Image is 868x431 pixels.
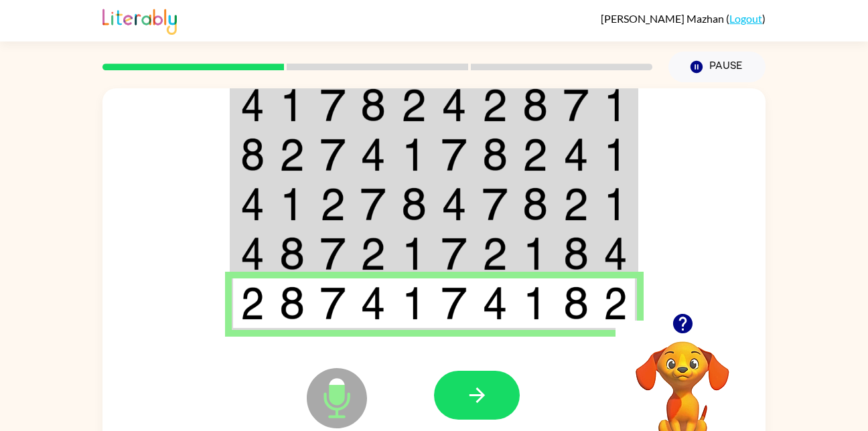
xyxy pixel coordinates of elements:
[441,187,467,221] img: 4
[360,187,386,221] img: 7
[563,286,589,320] img: 8
[563,237,589,270] img: 8
[603,286,628,320] img: 2
[668,52,766,82] button: Pause
[401,88,427,122] img: 2
[102,5,177,35] img: Literably
[563,138,589,171] img: 4
[729,12,762,25] a: Logout
[240,187,265,221] img: 4
[240,138,265,171] img: 8
[240,237,265,270] img: 4
[603,237,628,270] img: 4
[482,88,508,122] img: 2
[441,286,467,320] img: 7
[601,12,766,25] div: ( )
[401,237,427,270] img: 1
[240,88,265,122] img: 4
[603,88,628,122] img: 1
[320,237,346,270] img: 7
[320,187,346,221] img: 2
[441,237,467,270] img: 7
[279,187,305,221] img: 1
[360,237,386,270] img: 2
[441,138,467,171] img: 7
[401,286,427,320] img: 1
[603,138,628,171] img: 1
[522,286,548,320] img: 1
[320,138,346,171] img: 7
[522,138,548,171] img: 2
[482,286,508,320] img: 4
[482,237,508,270] img: 2
[441,88,467,122] img: 4
[279,138,305,171] img: 2
[360,286,386,320] img: 4
[563,187,589,221] img: 2
[601,12,726,25] span: [PERSON_NAME] Mazhan
[320,88,346,122] img: 7
[240,286,265,320] img: 2
[522,237,548,270] img: 1
[279,237,305,270] img: 8
[360,88,386,122] img: 8
[279,88,305,122] img: 1
[482,138,508,171] img: 8
[320,286,346,320] img: 7
[563,88,589,122] img: 7
[522,187,548,221] img: 8
[522,88,548,122] img: 8
[482,187,508,221] img: 7
[603,187,628,221] img: 1
[279,286,305,320] img: 8
[360,138,386,171] img: 4
[401,138,427,171] img: 1
[401,187,427,221] img: 8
